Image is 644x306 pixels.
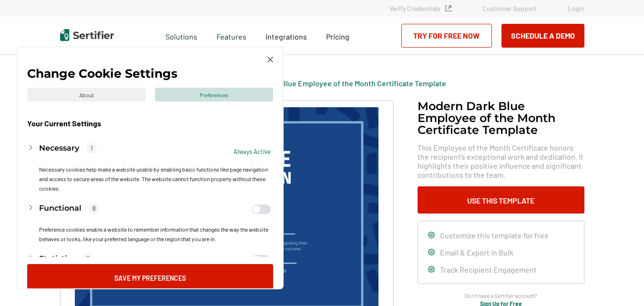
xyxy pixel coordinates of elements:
[501,24,584,48] button: Schedule a Demo
[445,5,451,11] img: Verified
[401,24,492,48] a: Try for Free Now
[39,203,82,214] h3: Functional
[39,253,75,265] h3: Statistics
[238,79,446,88] span: Modern Dark Blue Employee of the Month Certificate Template
[266,32,307,41] span: Integrations
[596,260,644,306] iframe: Chat Widget
[440,231,549,240] span: Customize this template for free
[86,143,97,153] p: 1
[440,248,513,257] span: Email & Export in Bulk
[27,138,273,198] button: Necessary1Always ActiveNecessary cookies help make a website usable by enabling basic functions l...
[326,32,349,41] span: Pricing
[266,30,307,41] a: Integrations
[39,143,79,154] h3: Necessary
[27,264,273,291] button: Save My Preferences
[216,30,246,41] span: Features
[568,4,584,12] a: Login
[440,265,537,274] span: Track Recipient Engagement
[39,224,271,244] p: Preference cookies enable a website to remember information that changes the way the website beha...
[155,88,273,102] div: Preferences
[465,291,537,300] span: Don’t have a Sertifier account?
[27,248,273,299] button: Statistics7Statistic cookies help website owners to understand how visitors interact with website...
[389,4,451,12] a: Verify Credentials
[165,30,197,41] span: Solutions
[267,57,273,62] img: Cookie Popup Close
[27,69,177,78] p: Change Cookie Settings
[39,164,271,193] p: Necessary cookies help make a website usable by enabling basic functions like page navigation and...
[418,100,584,136] h1: Modern Dark Blue Employee of the Month Certificate Template
[234,147,271,156] p: Always Active
[60,29,114,41] img: Sertifier | Digital Credentialing Platform
[418,186,584,214] button: Use This Template
[418,143,584,179] span: This Employee of the Month Certificate honors the recipient’s exceptional work and dedication. It...
[89,203,99,214] p: 8
[238,79,446,88] a: Modern Dark Blue Employee of the Month Certificate Template
[27,88,145,102] div: About
[326,30,349,41] a: Pricing
[482,4,537,12] a: Customer Support
[27,119,101,128] p: Your Current Settings
[27,198,273,248] button: Functional8Preference cookies enable a website to remember information that changes the way the w...
[82,254,93,264] p: 7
